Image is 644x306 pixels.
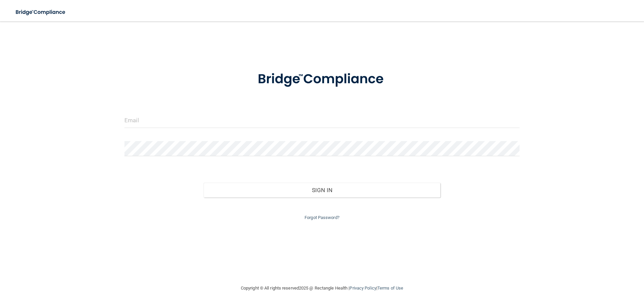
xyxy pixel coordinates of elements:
[204,183,441,198] button: Sign In
[350,286,376,291] a: Privacy Policy
[244,62,400,97] img: bridge_compliance_login_screen.278c3ca4.svg
[377,286,403,291] a: Terms of Use
[10,5,72,19] img: bridge_compliance_login_screen.278c3ca4.svg
[305,215,339,220] a: Forgot Password?
[124,113,520,128] input: Email
[200,277,444,299] div: Copyright © All rights reserved 2025 @ Rectangle Health | |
